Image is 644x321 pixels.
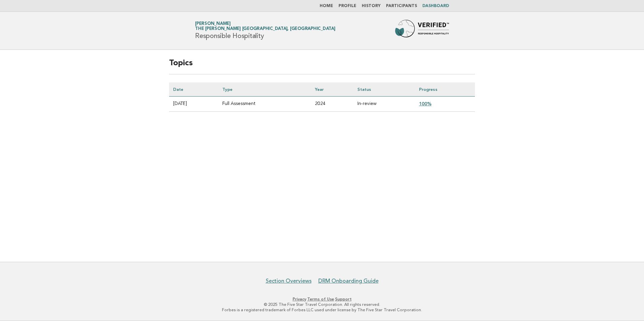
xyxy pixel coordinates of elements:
a: Privacy [293,297,306,301]
p: © 2025 The Five Star Travel Corporation. All rights reserved. [116,302,528,307]
a: Section Overviews [266,278,312,284]
td: [DATE] [169,97,218,112]
a: Support [335,297,352,301]
th: Date [169,82,218,97]
td: Full Assessment [218,97,311,112]
a: Dashboard [422,4,449,8]
a: Participants [386,4,417,8]
th: Status [353,82,415,97]
span: The [PERSON_NAME] [GEOGRAPHIC_DATA], [GEOGRAPHIC_DATA] [195,27,335,31]
img: Forbes Travel Guide [395,20,449,41]
a: 100% [419,101,431,106]
a: Profile [339,4,356,8]
a: Terms of Use [307,297,334,301]
a: History [362,4,381,8]
td: 2024 [311,97,353,112]
th: Type [218,82,311,97]
td: In-review [353,97,415,112]
a: DRM Onboarding Guide [318,278,379,284]
a: [PERSON_NAME]The [PERSON_NAME] [GEOGRAPHIC_DATA], [GEOGRAPHIC_DATA] [195,22,335,31]
th: Progress [415,82,475,97]
p: · · [116,296,528,302]
h1: Responsible Hospitality [195,22,335,39]
p: Forbes is a registered trademark of Forbes LLC used under license by The Five Star Travel Corpora... [116,307,528,313]
h2: Topics [169,58,475,74]
a: Home [320,4,333,8]
th: Year [311,82,353,97]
